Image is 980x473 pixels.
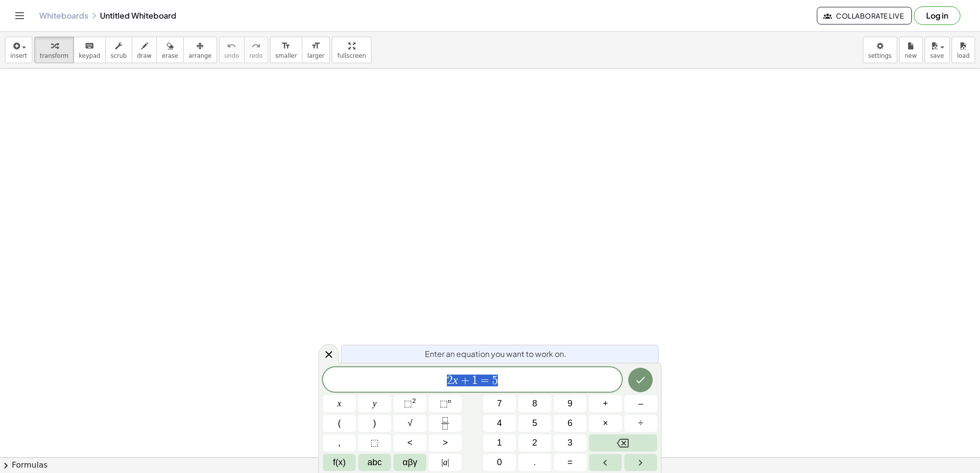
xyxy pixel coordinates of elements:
i: format_size [281,40,291,52]
span: new [905,52,917,59]
span: 7 [497,397,502,410]
button: format_sizelarger [302,37,330,63]
span: erase [162,52,178,59]
button: Divide [624,415,657,432]
button: save [925,37,950,63]
span: 5 [532,417,537,430]
span: 2 [532,436,537,449]
span: abc [367,456,382,469]
button: transform [34,37,74,63]
button: keyboardkeypad [73,37,106,63]
button: Done [628,368,653,392]
span: – [638,397,643,410]
span: αβγ [403,456,417,469]
span: = [478,375,492,386]
button: arrange [183,37,217,63]
button: undoundo [219,37,245,63]
button: draw [132,37,157,63]
button: erase [156,37,183,63]
button: insert [5,37,32,63]
button: Less than [393,434,426,451]
span: y [373,397,377,410]
button: Left arrow [589,454,622,471]
span: save [930,52,944,59]
button: 0 [483,454,516,471]
span: arrange [189,52,212,59]
button: , [323,434,356,451]
span: a [441,456,449,469]
button: redoredo [244,37,268,63]
span: . [534,456,536,469]
span: > [442,436,448,449]
span: Collaborate Live [825,11,904,20]
span: 9 [567,397,572,410]
span: insert [10,52,27,59]
button: y [358,395,391,412]
button: 7 [483,395,516,412]
span: + [458,375,472,386]
span: undo [224,52,239,59]
button: Fraction [429,415,462,432]
i: undo [227,40,236,52]
button: 8 [518,395,551,412]
span: 1 [497,436,502,449]
span: keypad [79,52,100,59]
span: ⬚ [440,399,448,408]
button: Equals [554,454,587,471]
button: x [323,395,356,412]
span: 0 [497,456,502,469]
button: Square root [393,415,426,432]
span: = [567,456,573,469]
button: Toggle navigation [12,8,27,24]
button: 9 [554,395,587,412]
button: 3 [554,434,587,451]
button: Placeholder [358,434,391,451]
span: x [338,397,342,410]
span: × [603,417,608,430]
span: 4 [497,417,502,430]
button: 5 [518,415,551,432]
button: Log in [914,6,960,25]
span: 8 [532,397,537,410]
var: x [453,374,458,386]
span: ( [338,417,341,430]
span: draw [137,52,152,59]
button: 6 [554,415,587,432]
a: Whiteboards [39,11,88,21]
button: Minus [624,395,657,412]
button: Backspace [589,434,657,451]
button: Functions [323,454,356,471]
button: Times [589,415,622,432]
button: Right arrow [624,454,657,471]
span: 1 [472,375,478,386]
span: larger [307,52,324,59]
button: 2 [518,434,551,451]
span: fullscreen [337,52,366,59]
span: settings [868,52,892,59]
button: scrub [105,37,132,63]
span: load [957,52,970,59]
span: ⬚ [370,436,379,449]
button: settings [863,37,897,63]
button: Greek alphabet [393,454,426,471]
button: 1 [483,434,516,451]
i: redo [251,40,261,52]
span: 5 [492,375,498,386]
span: 3 [567,436,572,449]
span: , [338,436,341,449]
button: load [952,37,975,63]
span: 2 [447,375,453,386]
button: Collaborate Live [817,7,912,24]
button: Absolute value [429,454,462,471]
span: < [407,436,413,449]
span: 6 [567,417,572,430]
button: . [518,454,551,471]
sup: 2 [412,397,416,404]
span: | [447,457,449,467]
button: Superscript [429,395,462,412]
span: ) [373,417,376,430]
span: redo [249,52,263,59]
i: keyboard [85,40,94,52]
button: Plus [589,395,622,412]
button: new [899,37,923,63]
